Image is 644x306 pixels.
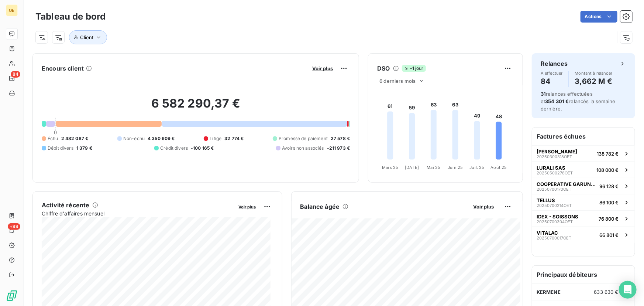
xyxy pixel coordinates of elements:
[6,72,17,84] a: 84
[545,98,569,104] span: 354 301 €
[537,203,572,208] span: 20250700214OET
[537,214,578,220] span: IDEX - SOISSONS
[599,200,619,205] span: 86 100 €
[8,223,20,230] span: +99
[61,135,89,142] span: 2 482 087 €
[541,71,563,75] span: À effectuer
[224,135,244,142] span: 32 774 €
[448,165,463,170] tspan: Juin 25
[581,11,617,23] button: Actions
[6,4,18,16] div: OE
[597,151,619,157] span: 138 782 €
[575,75,613,87] h4: 3,662 M €
[473,204,494,210] span: Voir plus
[537,230,558,236] span: VITALAC
[69,30,107,44] button: Client
[541,75,563,87] h4: 84
[377,64,390,73] h6: DSO
[532,227,635,243] button: VITALAC20250700017OET66 801 €
[532,266,635,283] h6: Principaux débiteurs
[596,167,619,173] span: 108 000 €
[191,145,214,152] span: -100 165 €
[80,34,93,40] span: Client
[6,290,18,302] img: Logo LeanPay
[42,210,234,217] span: Chiffre d'affaires mensuel
[599,232,619,238] span: 66 801 €
[575,71,613,75] span: Montant à relancer
[48,135,58,142] span: Échu
[537,154,572,159] span: 20250300318OET
[310,65,335,72] button: Voir plus
[42,96,350,118] h2: 6 582 290,37 €
[619,281,637,299] div: Open Intercom Messenger
[470,165,485,170] tspan: Juil. 25
[160,145,188,152] span: Crédit divers
[537,181,596,187] span: COOPERATIVE GARUN-PAYSANNE
[541,91,616,112] span: relances effectuées et relancés la semaine dernière.
[54,129,57,135] span: 0
[427,165,441,170] tspan: Mai 25
[532,127,635,145] h6: Factures échues
[282,145,324,152] span: Avoirs non associés
[541,59,568,68] h6: Relances
[532,178,635,194] button: COOPERATIVE GARUN-PAYSANNE20250700170OET96 128 €
[532,145,635,161] button: [PERSON_NAME]20250300318OET138 782 €
[537,149,577,154] span: [PERSON_NAME]
[148,135,175,142] span: 4 350 609 €
[532,161,635,178] button: LURALI SAS20250500278OET108 000 €
[331,135,350,142] span: 27 578 €
[48,145,73,152] span: Débit divers
[42,64,84,73] h6: Encours client
[599,183,619,189] span: 96 128 €
[491,165,507,170] tspan: Août 25
[532,194,635,210] button: TELLUS20250700214OET86 100 €
[537,187,571,191] span: 20250700170OET
[471,203,496,210] button: Voir plus
[402,65,426,72] span: -1 jour
[327,145,350,152] span: -211 973 €
[537,236,571,240] span: 20250700017OET
[123,135,145,142] span: Non-échu
[279,135,328,142] span: Promesse de paiement
[532,210,635,227] button: IDEX - SOISSONS20250700304OET76 800 €
[239,204,256,210] span: Voir plus
[599,216,619,222] span: 76 800 €
[405,165,419,170] tspan: [DATE]
[300,202,340,211] h6: Balance âgée
[594,289,619,295] span: 633 630 €
[537,165,565,171] span: LURALI SAS
[541,91,546,97] span: 31
[237,203,258,210] button: Voir plus
[42,201,89,210] h6: Activité récente
[537,197,555,203] span: TELLUS
[379,78,416,84] span: 6 derniers mois
[210,135,221,142] span: Litige
[35,10,106,23] h3: Tableau de bord
[382,165,399,170] tspan: Mars 25
[312,65,333,71] span: Voir plus
[537,289,561,295] span: KERMENE
[76,145,92,152] span: 1 379 €
[537,220,573,224] span: 20250700304OET
[537,171,573,175] span: 20250500278OET
[11,71,20,78] span: 84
